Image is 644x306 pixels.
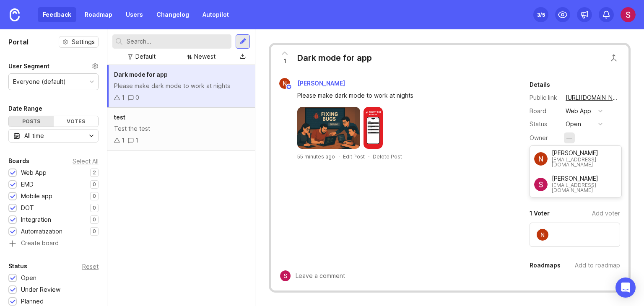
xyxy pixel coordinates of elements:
div: Test the test [114,124,248,133]
div: Web App [21,168,47,177]
div: · [368,153,369,160]
svg: toggle icon [85,132,98,139]
img: https://canny-assets.io/images/e6129f8e1b0fc810031d8b153e434e99.png [364,107,383,149]
p: 0 [93,181,96,188]
div: 1 [122,136,125,145]
div: Automatization [21,227,62,236]
a: Create board [8,240,99,248]
p: 0 [93,193,96,200]
p: 0 [93,228,96,235]
div: Posts [9,116,54,127]
button: 3/5 [533,7,548,22]
div: EMD [21,180,34,189]
div: [PERSON_NAME] [552,150,617,156]
a: Users [121,7,148,22]
div: Planned [21,297,44,306]
div: · [338,153,340,160]
div: Open [21,273,36,283]
div: Roadmaps [530,260,561,270]
img: Naufal Vagapov [279,78,290,89]
div: open [566,119,581,129]
a: Roadmap [80,7,117,22]
div: 1 [135,136,138,145]
button: Settings [59,36,99,48]
div: DOT [21,203,34,213]
div: User Segment [8,61,49,71]
div: [EMAIL_ADDRESS][DOMAIN_NAME] [552,183,617,193]
div: Add voter [592,209,620,218]
div: Default [135,52,156,61]
img: Canny Home [10,8,20,21]
a: Naufal Vagapov[PERSON_NAME] [274,78,352,89]
div: Votes [54,116,99,127]
div: Reset [82,264,99,269]
div: 1 [122,93,125,102]
div: Please make dark mode to work at nights [114,81,248,91]
img: Shohista Ergasheva [534,178,548,191]
img: Naufal Vagapov [537,229,548,241]
span: Dark mode for app [114,71,168,78]
div: Add to roadmap [575,261,620,270]
div: 0 [135,93,139,102]
span: test [114,114,125,121]
img: Shohista Ergasheva [621,7,636,22]
div: — [566,133,572,143]
h1: Portal [8,37,29,47]
div: Owner [530,133,559,143]
p: 0 [93,205,96,211]
span: 1 [283,57,286,66]
div: Edit Post [343,153,365,160]
a: Autopilot [197,7,234,22]
div: Under Review [21,285,60,294]
div: Please make dark mode to work at nights [297,91,504,100]
div: [PERSON_NAME] [552,176,617,182]
div: All time [24,131,44,140]
div: Dark mode for app [297,52,372,64]
span: Settings [72,38,95,46]
div: Boards [8,156,29,166]
a: testTest the test11 [107,108,255,150]
a: Dark mode for appPlease make dark mode to work at nights10 [107,65,255,108]
div: Status [8,261,27,271]
div: Open Intercom Messenger [615,277,636,298]
img: https://canny-assets.io/images/d75c6058d7189f092a5759b2a70417f7.png [297,107,360,149]
div: [EMAIL_ADDRESS][DOMAIN_NAME] [552,157,617,167]
div: Board [530,106,559,116]
a: Changelog [151,7,194,22]
div: Select All [73,159,99,163]
p: 2 [93,169,96,176]
div: Status [530,119,559,129]
div: Integration [21,215,51,224]
a: 55 minutes ago [297,153,335,160]
div: Everyone (default) [13,77,66,86]
div: 3 /5 [537,9,545,21]
div: Newest [194,52,216,61]
p: 0 [93,216,96,223]
div: Mobile app [21,192,52,201]
div: Web App [566,106,591,116]
div: Details [530,80,550,90]
button: Close button [605,49,622,66]
span: [PERSON_NAME] [297,80,345,87]
div: 1 Voter [530,208,550,218]
div: Date Range [8,104,42,114]
img: Shohista Ergasheva [280,270,291,281]
input: Search... [127,37,228,46]
div: Public link [530,93,559,102]
a: [URL][DOMAIN_NAME] [563,92,620,103]
img: Naufal Vagapov [534,152,548,166]
div: Delete Post [373,153,402,160]
img: member badge [286,84,292,90]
